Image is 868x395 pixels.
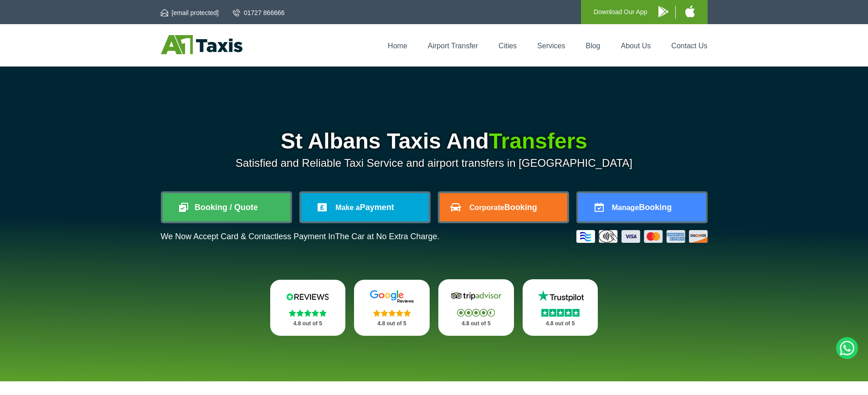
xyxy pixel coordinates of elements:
[621,42,651,50] a: About Us
[612,204,639,211] span: Manage
[449,289,503,303] img: Tripadvisor
[365,290,419,303] img: Google
[388,42,407,50] a: Home
[586,42,600,50] a: Blog
[233,8,285,17] a: 01727 866666
[161,35,242,54] img: A1 Taxis St Albans LTD
[533,289,588,303] img: Trustpilot
[354,280,430,336] a: Google Stars 4.8 out of 5
[270,280,346,336] a: Reviews.io Stars 4.8 out of 5
[685,5,695,17] img: A1 Taxis iPhone App
[523,279,598,336] a: Trustpilot Stars 4.8 out of 5
[537,42,565,50] a: Services
[578,193,706,221] a: ManageBooking
[671,42,707,50] a: Contact Us
[172,9,219,16] span: [email protected]
[289,309,327,317] img: Stars
[448,318,504,329] p: 4.8 out of 5
[163,193,290,221] a: Booking / Quote
[489,129,587,153] span: Transfers
[280,290,335,303] img: Reviews.io
[161,8,219,17] a: [email protected]
[335,232,439,241] span: The Car at No Extra Charge.
[428,42,478,50] a: Airport Transfer
[658,6,668,17] img: A1 Taxis Android App
[469,204,504,211] span: Corporate
[533,318,588,329] p: 4.8 out of 5
[364,318,420,329] p: 4.8 out of 5
[301,193,429,221] a: Make aPayment
[541,309,580,317] img: Stars
[280,318,336,329] p: 4.8 out of 5
[161,232,440,241] p: We Now Accept Card & Contactless Payment In
[457,309,495,317] img: Stars
[440,193,567,221] a: CorporateBooking
[576,230,708,243] img: Credit And Debit Cards
[594,6,647,18] p: Download Our App
[438,279,514,336] a: Tripadvisor Stars 4.8 out of 5
[161,130,708,152] h1: St Albans Taxis And
[373,309,411,317] img: Stars
[161,157,708,169] p: Satisfied and Reliable Taxi Service and airport transfers in [GEOGRAPHIC_DATA]
[335,204,360,211] span: Make a
[498,42,517,50] a: Cities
